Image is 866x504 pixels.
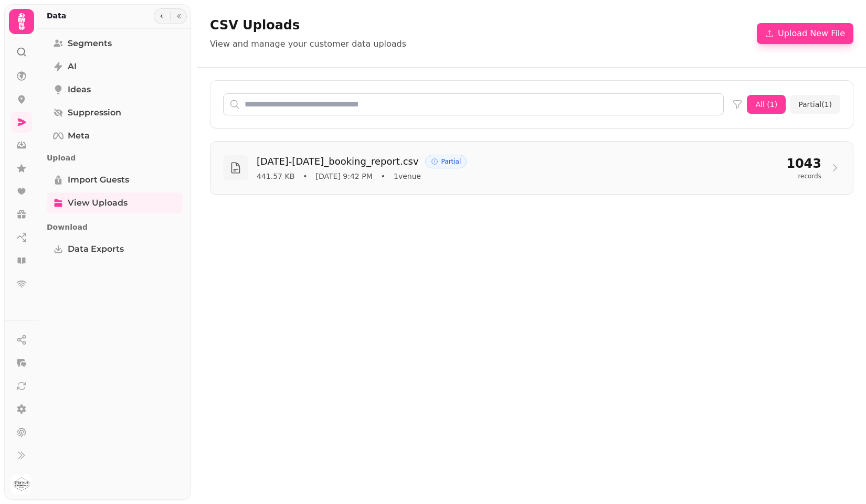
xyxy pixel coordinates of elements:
h1: CSV Uploads [210,17,406,34]
nav: Tabs [38,29,191,500]
button: User avatar [9,474,34,495]
h2: Data [47,10,66,21]
p: Upload [47,148,183,167]
p: Download [47,218,183,237]
span: Meta [68,130,90,142]
span: • [303,171,307,181]
a: Import Guests [47,169,183,190]
span: Import Guests [68,174,129,186]
a: Ideas [47,79,183,100]
span: Suppression [68,106,121,119]
img: User avatar [11,474,32,495]
span: [DATE] 9:42 PM [316,171,373,181]
span: 441.57 [257,171,294,181]
a: Data Exports [47,239,183,260]
span: Ideas [68,83,91,96]
span: • [381,171,385,181]
span: Data Exports [68,243,124,255]
span: AI [68,60,77,73]
h3: [DATE]-[DATE]_booking_report.csv [257,154,419,169]
span: Segments [68,37,112,50]
p: records [786,172,821,180]
a: AI [47,56,183,77]
button: Partial(1) [790,95,840,114]
a: View Uploads [47,192,183,213]
a: Meta [47,125,183,146]
span: 1 venue [394,171,421,181]
a: Suppression [47,102,183,123]
button: All (1) [747,95,786,114]
span: KB [282,172,294,180]
p: 1043 [786,155,821,172]
div: Partial [425,155,467,168]
a: Segments [47,33,183,54]
p: View and manage your customer data uploads [210,38,406,50]
span: View Uploads [68,197,128,209]
button: Upload New File [757,23,853,44]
